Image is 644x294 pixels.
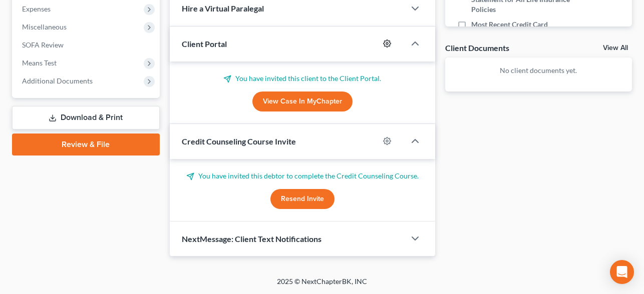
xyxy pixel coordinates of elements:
p: You have invited this debtor to complete the Credit Counseling Course. [182,171,423,181]
span: Most Recent Credit Card Statements [471,19,577,39]
a: Download & Print [12,106,160,129]
span: SOFA Review [22,40,64,49]
a: Review & File [12,133,160,155]
span: Client Portal [182,39,227,48]
span: Means Test [22,58,57,67]
p: You have invited this client to the Client Portal. [182,73,423,83]
span: NextMessage: Client Text Notifications [182,234,321,243]
div: Open Intercom Messenger [610,260,634,284]
a: SOFA Review [14,36,160,54]
a: View Case in MyChapter [252,91,353,111]
a: View All [603,44,628,51]
div: Client Documents [445,42,509,53]
span: Miscellaneous [22,22,67,31]
span: Hire a Virtual Paralegal [182,3,264,13]
span: Expenses [22,4,51,13]
span: Additional Documents [22,76,93,85]
button: Resend Invite [270,189,335,209]
span: Credit Counseling Course Invite [182,136,296,146]
p: No client documents yet. [453,65,624,75]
